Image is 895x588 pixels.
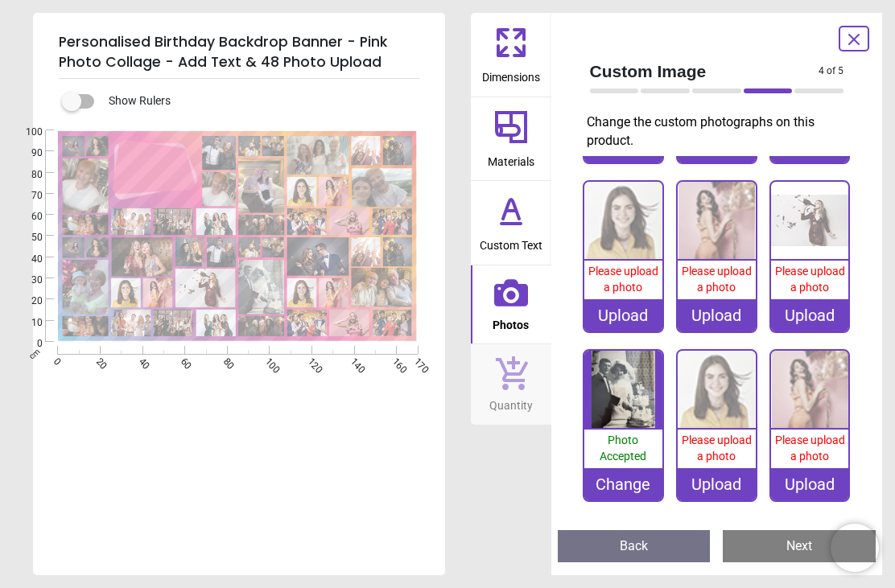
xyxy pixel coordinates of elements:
[682,265,752,294] span: Please upload a photo
[471,344,551,425] button: Quantity
[12,253,43,266] span: 40
[389,356,399,366] span: 160
[771,468,849,500] div: Upload
[489,390,533,414] span: Quantity
[482,62,540,86] span: Dimensions
[304,356,315,366] span: 120
[12,273,43,287] span: 30
[600,434,646,463] span: Photo Accepted
[480,230,542,254] span: Custom Text
[775,434,845,463] span: Please upload a photo
[682,434,752,463] span: Please upload a photo
[220,356,230,366] span: 80
[493,310,529,334] span: Photos
[771,299,849,331] div: Upload
[558,530,711,562] button: Back
[590,60,819,83] span: Custom Image
[93,356,103,366] span: 20
[471,13,551,97] button: Dimensions
[262,356,273,366] span: 100
[410,356,421,366] span: 170
[59,26,419,79] h5: Personalised Birthday Backdrop Banner - Pink Photo Collage - Add Text & 48 Photo Upload
[831,524,879,572] iframe: Brevo live chat
[177,356,188,366] span: 60
[12,125,43,139] span: 100
[51,356,61,366] span: 0
[347,356,357,366] span: 140
[678,299,756,331] div: Upload
[471,181,551,265] button: Custom Text
[488,146,534,171] span: Materials
[12,168,43,182] span: 80
[588,265,658,294] span: Please upload a photo
[678,468,756,500] div: Upload
[12,146,43,160] span: 90
[135,356,146,366] span: 40
[584,468,662,500] div: Change
[471,97,551,181] button: Materials
[12,316,43,330] span: 10
[471,265,551,344] button: Photos
[12,337,43,351] span: 0
[775,265,845,294] span: Please upload a photo
[27,347,42,361] span: cm
[587,113,857,150] p: Change the custom photographs on this product.
[819,64,843,78] span: 4 of 5
[72,92,445,111] div: Show Rulers
[12,231,43,245] span: 50
[12,294,43,308] span: 20
[723,530,876,562] button: Next
[12,189,43,203] span: 70
[12,210,43,224] span: 60
[584,299,662,331] div: Upload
